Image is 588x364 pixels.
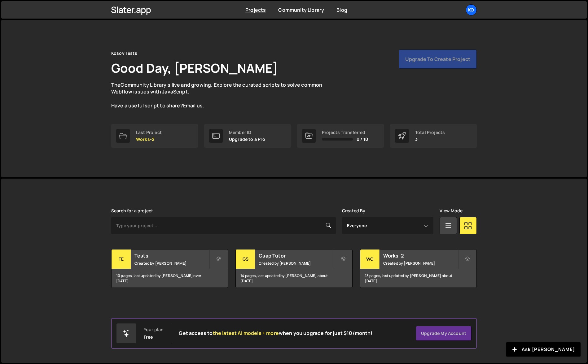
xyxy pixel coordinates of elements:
[111,208,153,213] label: Search for a project
[383,261,458,266] small: Created by [PERSON_NAME]
[336,6,347,13] a: Blog
[229,137,265,142] p: Upgrade to a Pro
[360,269,476,288] div: 13 pages, last updated by [PERSON_NAME] about [DATE]
[415,137,445,142] p: 3
[245,6,266,13] a: Projects
[134,252,209,259] h2: Tests
[506,342,581,357] button: Ask [PERSON_NAME]
[136,130,162,135] div: Last Project
[415,130,445,135] div: Total Projects
[236,269,352,288] div: 14 pages, last updated by [PERSON_NAME] about [DATE]
[360,249,380,269] div: Wo
[111,81,334,109] p: The is live and growing. Explore the curated scripts to solve common Webflow issues with JavaScri...
[357,137,368,142] span: 0 / 10
[134,261,209,266] small: Created by [PERSON_NAME]
[111,124,198,148] a: Last Project Works-2
[111,50,137,57] div: Kosov Tests
[466,4,477,15] a: Ko
[144,335,153,340] div: Free
[342,208,366,213] label: Created By
[111,249,228,288] a: Te Tests Created by [PERSON_NAME] 10 pages, last updated by [PERSON_NAME] over [DATE]
[416,326,472,341] a: Upgrade my account
[229,130,265,135] div: Member ID
[179,330,372,336] h2: Get access to when you upgrade for just $10/month!
[112,269,228,288] div: 10 pages, last updated by [PERSON_NAME] over [DATE]
[360,249,477,288] a: Wo Works-2 Created by [PERSON_NAME] 13 pages, last updated by [PERSON_NAME] about [DATE]
[440,208,463,213] label: View Mode
[121,81,166,88] a: Community Library
[144,327,164,332] div: Your plan
[112,249,131,269] div: Te
[111,217,336,234] input: Type your project...
[213,330,279,336] span: the latest AI models + more
[259,252,333,259] h2: Gsap Tutor
[136,137,162,142] p: Works-2
[278,6,324,13] a: Community Library
[235,249,352,288] a: Gs Gsap Tutor Created by [PERSON_NAME] 14 pages, last updated by [PERSON_NAME] about [DATE]
[183,102,203,109] a: Email us
[383,252,458,259] h2: Works-2
[236,249,255,269] div: Gs
[322,130,368,135] div: Projects Transferred
[111,59,278,76] h1: Good Day, [PERSON_NAME]
[259,261,333,266] small: Created by [PERSON_NAME]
